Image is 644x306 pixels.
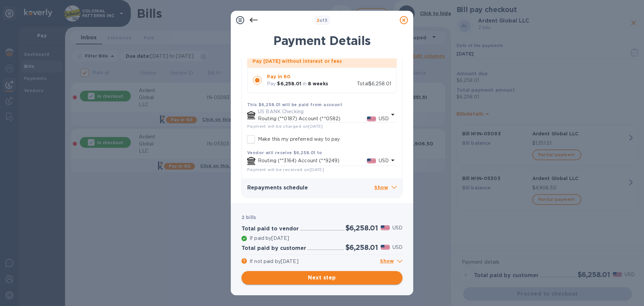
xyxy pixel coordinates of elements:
[308,81,328,86] b: 8 weeks
[258,115,367,122] p: Routing (**0187) Account (**0582)
[367,117,376,121] img: USD
[379,157,389,164] p: USD
[241,226,299,232] h3: Total paid to vendor
[247,274,397,282] span: Next step
[345,243,378,252] h2: $6,258.01
[258,108,389,115] p: US BANK Checking
[247,102,342,107] b: This $6,258.01 will be paid from account
[247,185,374,191] h3: Repayments schedule
[258,136,340,143] p: Make this my preferred way to pay
[303,80,307,87] p: in
[241,215,256,220] b: 2 bills
[392,224,402,231] p: USD
[241,245,306,252] h3: Total paid by customer
[357,80,391,87] p: Total $6,258.01
[247,124,323,129] span: Payment will be charged on [DATE]
[253,58,342,64] b: Pay [DATE] without interest or fees
[379,115,389,122] p: USD
[381,245,390,250] img: USD
[380,257,402,266] p: Show
[392,244,402,251] p: USD
[374,184,397,192] p: Show
[317,18,328,23] b: of 3
[367,159,376,163] img: USD
[247,150,322,155] b: Vendor will receive $6,258.01 to
[267,74,290,79] b: Pay in 60
[241,271,402,285] button: Next step
[277,81,301,86] b: $6,258.01
[317,18,319,23] span: 2
[250,235,402,242] p: If paid by [DATE]
[267,80,276,87] p: Pay
[345,224,378,232] h2: $6,258.01
[247,167,324,172] span: Payment will be received on [DATE]
[258,157,367,164] p: Routing (**3164) Account (**9249)
[241,34,402,48] h1: Payment Details
[250,258,377,265] p: If not paid by [DATE]
[381,225,390,230] img: USD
